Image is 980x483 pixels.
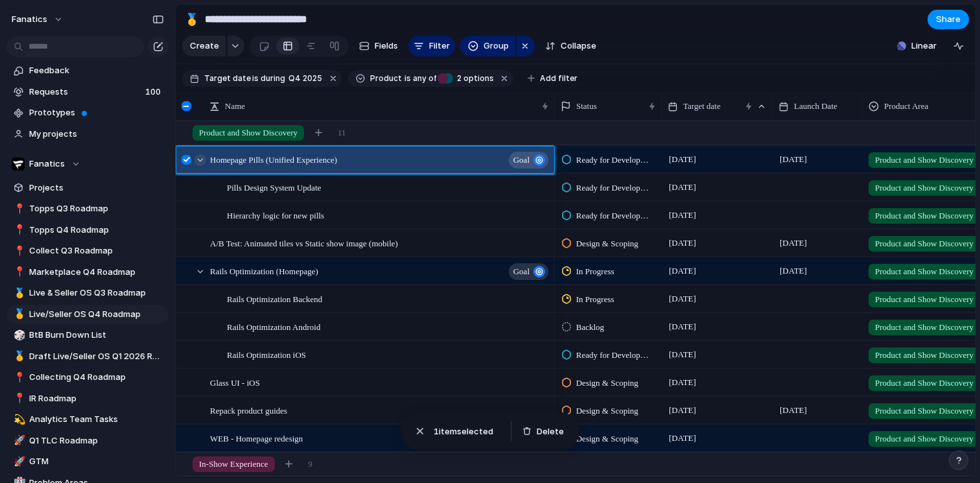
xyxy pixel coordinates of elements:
span: goal [513,151,530,169]
a: 📍Collect Q3 Roadmap [6,241,169,261]
a: 💫Analytics Team Tasks [6,410,169,429]
span: 9 [309,458,313,471]
span: Target date [683,100,721,113]
button: 🚀 [12,455,25,468]
button: 📍 [12,224,25,237]
span: Feedback [29,64,164,77]
button: Fields [354,36,403,56]
span: Product and Show Discovery [875,321,974,334]
span: Product and Show Discovery [199,126,297,139]
span: In-Show Experience [199,458,268,471]
button: 📍 [12,244,25,257]
div: 🚀 [14,433,23,448]
button: Collapse [540,36,601,56]
span: Product and Show Discovery [875,265,974,278]
span: In Progress [576,265,614,278]
span: Topps Q3 Roadmap [29,202,164,215]
button: 🚀 [12,434,25,447]
span: My projects [29,128,164,141]
span: [DATE] [666,235,699,251]
span: Live & Seller OS Q3 Roadmap [29,287,164,300]
span: Ready for Development [576,182,651,194]
span: Ready for Development [576,154,651,167]
span: Backlog [576,321,604,334]
span: Rails Optimization Android [227,319,320,334]
span: Product Area [884,100,928,113]
div: 📍Topps Q4 Roadmap [6,220,169,240]
span: Design & Scoping [576,237,638,250]
div: 📍 [14,391,23,406]
span: [DATE] [776,152,810,167]
span: [DATE] [776,263,810,279]
span: Launch Date [794,100,837,113]
a: 📍Topps Q3 Roadmap [6,199,169,218]
span: is [404,73,411,84]
span: 2 [453,73,463,83]
span: Rails Optimization iOS [227,347,306,362]
span: Design & Scoping [576,377,638,390]
span: [DATE] [666,319,699,335]
div: 🎲 [14,328,23,343]
div: 📍 [14,222,23,237]
span: fanatics [12,13,47,26]
button: goal [509,263,548,280]
span: Name [225,100,245,113]
span: options [453,73,494,84]
span: Design & Scoping [576,432,638,445]
span: Draft Live/Seller OS Q1 2026 Roadmap [29,350,164,363]
span: GTM [29,455,164,468]
div: 📍Collecting Q4 Roadmap [6,368,169,387]
a: 🚀Q1 TLC Roadmap [6,431,169,451]
span: Product and Show Discovery [875,349,974,362]
div: 🥇 [14,286,23,301]
span: Add filter [540,73,577,84]
button: isduring [251,71,287,86]
button: 📍 [12,392,25,405]
span: Ready for Development [576,209,651,222]
span: during [259,73,285,84]
button: 🥇 [12,287,25,300]
span: [DATE] [666,152,699,167]
span: Product and Show Discovery [875,405,974,418]
div: 📍 [14,202,23,217]
a: Requests100 [6,82,169,102]
span: Fanatics [29,158,65,171]
span: [DATE] [666,207,699,223]
div: 🥇 [185,10,199,28]
div: 🥇 [14,349,23,364]
div: 🥇Live & Seller OS Q3 Roadmap [6,283,169,303]
div: 💫 [14,412,23,427]
span: Product and Show Discovery [875,432,974,445]
a: Feedback [6,61,169,80]
div: 🥇Draft Live/Seller OS Q1 2026 Roadmap [6,347,169,366]
span: Live/Seller OS Q4 Roadmap [29,308,164,321]
span: Q4 2025 [288,73,322,84]
span: any of [411,73,436,84]
div: 📍 [14,244,23,259]
span: Fields [375,40,398,53]
span: Analytics Team Tasks [29,413,164,426]
a: 🚀GTM [6,452,169,471]
span: Filter [429,40,450,53]
span: Collecting Q4 Roadmap [29,371,164,384]
span: goal [513,263,530,281]
a: Prototypes [6,103,169,123]
span: WEB - Homepage redesign [210,430,303,445]
span: item selected [434,425,500,438]
button: Group [460,36,515,56]
span: Glass UI - iOS [210,375,260,390]
span: Product and Show Discovery [875,154,974,167]
button: isany of [402,71,439,86]
span: Marketplace Q4 Roadmap [29,266,164,279]
button: 📍 [12,371,25,384]
span: Requests [29,86,141,99]
span: Product [370,73,402,84]
span: [DATE] [776,403,810,418]
span: Projects [29,182,164,194]
div: 🥇 [14,307,23,322]
button: goal [509,152,548,169]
